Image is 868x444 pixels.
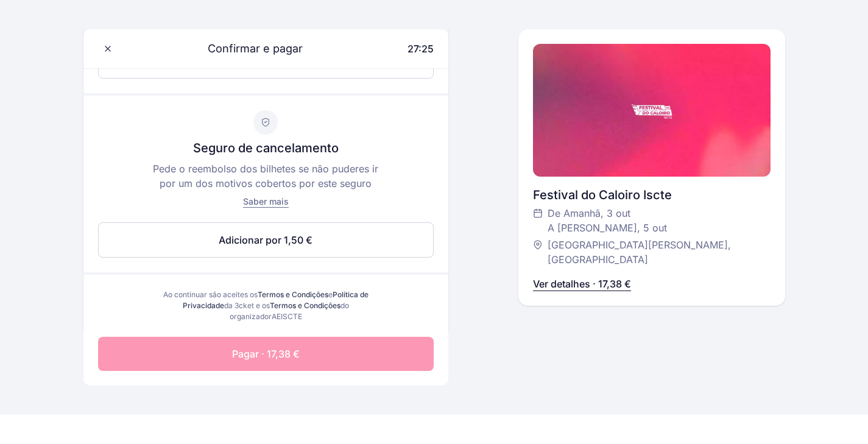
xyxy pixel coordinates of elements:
span: Confirmar e pagar [193,40,303,57]
p: Pede o reembolso dos bilhetes se não puderes ir por um dos motivos cobertos por este seguro [149,161,383,191]
span: Adicionar por 1,50 € [219,233,312,247]
span: 27:25 [408,43,434,55]
a: Termos e Condições [258,290,328,299]
button: Pagar · 17,38 € [98,337,434,371]
span: AEISCTE [272,312,302,321]
p: Ver detalhes · 17,38 € [533,277,631,291]
span: Saber mais [243,196,289,206]
div: Ao continuar são aceites os e da 3cket e os do organizador [152,289,380,322]
span: [GEOGRAPHIC_DATA][PERSON_NAME], [GEOGRAPHIC_DATA] [548,238,758,267]
div: Festival do Caloiro Iscte [533,186,771,203]
span: Pagar · 17,38 € [232,347,300,361]
button: Adicionar por 1,50 € [98,222,434,258]
span: De Amanhã, 3 out A [PERSON_NAME], 5 out [548,206,667,235]
p: Seguro de cancelamento [193,139,339,157]
a: Termos e Condições [270,301,340,310]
